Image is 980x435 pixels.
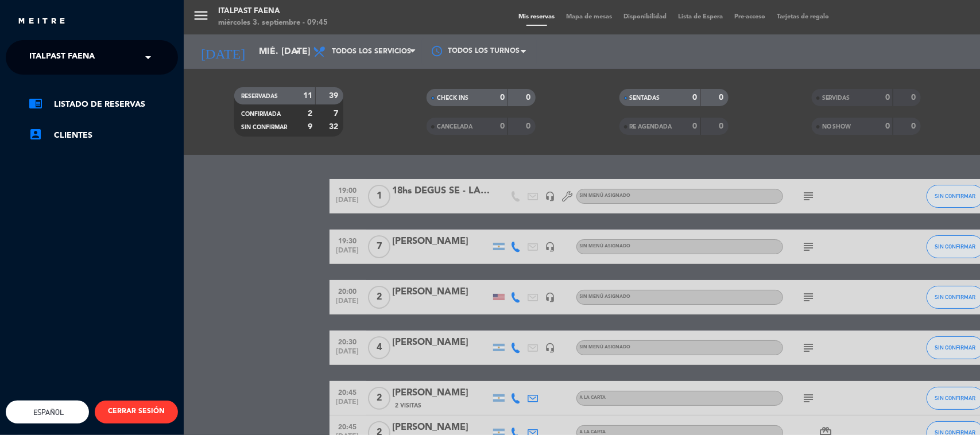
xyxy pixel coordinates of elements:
a: account_boxClientes [29,129,178,142]
a: chrome_reader_modeListado de Reservas [29,98,178,111]
span: Italpast Faena [29,45,95,69]
i: chrome_reader_mode [29,96,42,110]
span: Español [31,408,64,417]
button: CERRAR SESIÓN [95,401,178,424]
i: account_box [29,127,42,141]
img: MEITRE [17,17,66,26]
